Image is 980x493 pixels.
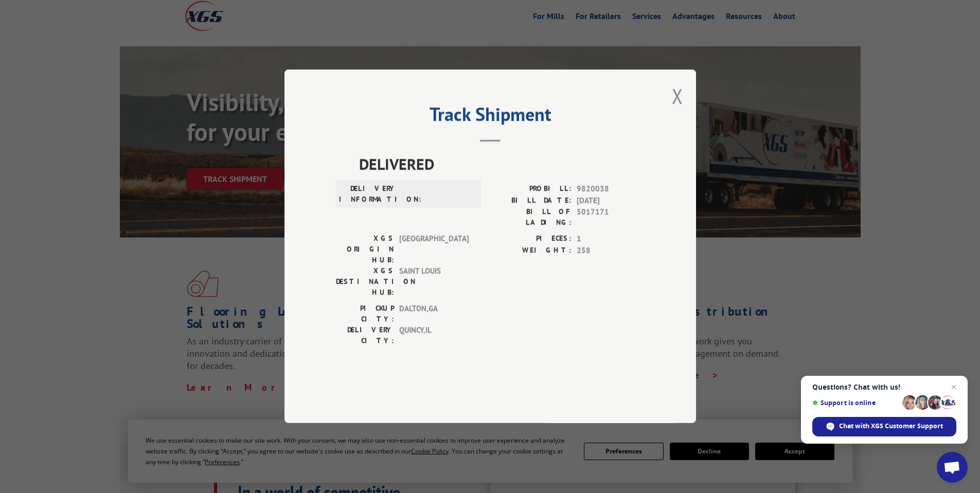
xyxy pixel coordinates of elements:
[399,233,469,266] span: [GEOGRAPHIC_DATA]
[577,207,645,228] span: 5017171
[339,184,397,205] label: DELIVERY INFORMATION:
[490,207,572,228] label: BILL OF LADING:
[577,184,645,195] span: 9820038
[336,107,645,126] h2: Track Shipment
[577,245,645,257] span: 258
[399,266,469,298] span: SAINT LOUIS
[490,233,572,245] label: PIECES:
[359,153,645,176] span: DELIVERED
[672,82,683,109] button: Close modal
[577,195,645,207] span: [DATE]
[490,245,572,257] label: WEIGHT:
[336,266,394,298] label: XGS DESTINATION HUB:
[937,452,968,483] div: Open chat
[948,381,960,393] span: Close chat
[577,233,645,245] span: 1
[839,422,943,431] span: Chat with XGS Customer Support
[812,383,956,391] span: Questions? Chat with us!
[490,184,572,195] label: PROBILL:
[336,233,394,266] label: XGS ORIGIN HUB:
[399,303,469,325] span: DALTON , GA
[399,325,469,346] span: QUINCY , IL
[490,195,572,207] label: BILL DATE:
[812,399,899,407] span: Support is online
[336,325,394,346] label: DELIVERY CITY:
[812,417,956,436] div: Chat with XGS Customer Support
[336,303,394,325] label: PICKUP CITY:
